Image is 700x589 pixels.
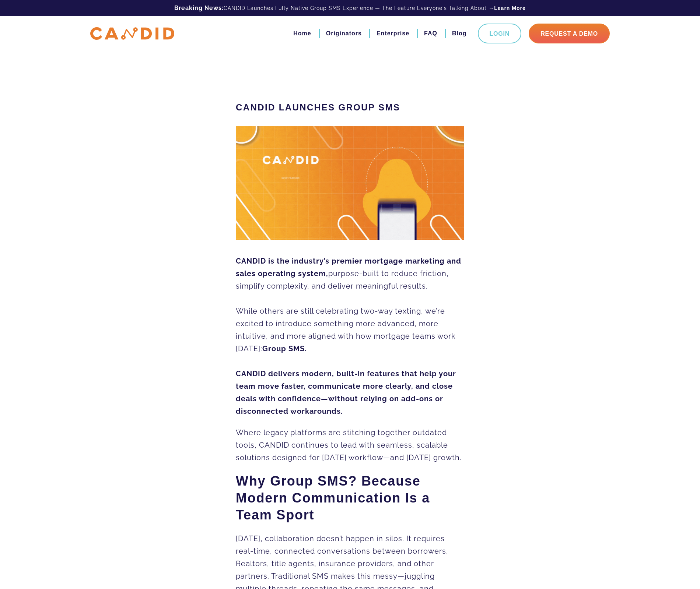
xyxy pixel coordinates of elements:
a: Blog [452,27,467,40]
b: Why Group SMS? Because Modern Communication Is a Team Sport [236,473,430,522]
b: Breaking News: [174,4,224,11]
a: Login [478,24,522,43]
b: Group SMS. [262,344,307,353]
h1: CANDID Launches Group SMS [236,101,464,114]
a: Originators [326,27,362,40]
a: FAQ [424,27,437,40]
b: CANDID is the industry’s premier mortgage marketing and sales operating system, [236,257,461,278]
a: Enterprise [377,27,409,40]
a: Learn More [494,4,525,12]
b: CANDID delivers modern, built-in features that help your team move faster, communicate more clear... [236,369,456,416]
p: purpose-built to reduce friction, simplify complexity, and deliver meaningful results. While othe... [236,255,464,417]
a: Request A Demo [529,24,610,43]
a: Home [293,27,311,40]
img: CANDID APP [90,27,174,40]
p: Where legacy platforms are stitching together outdated tools, CANDID continues to lead with seaml... [236,426,464,464]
